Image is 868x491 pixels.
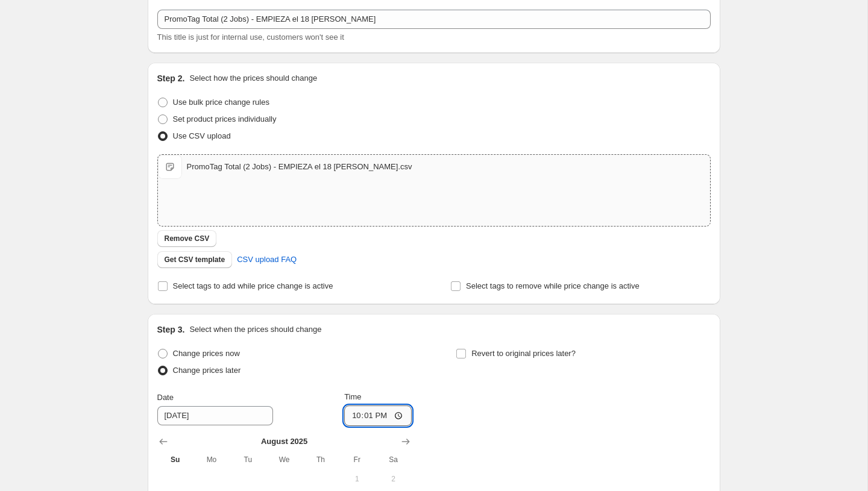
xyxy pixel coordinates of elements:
[375,469,411,489] button: Saturday August 2 2025
[380,474,406,484] span: 2
[237,254,297,266] span: CSV upload FAQ
[193,450,230,469] th: Monday
[157,10,711,29] input: 30% off holiday sale
[173,98,269,107] span: Use bulk price change rules
[157,251,233,268] button: Get CSV template
[155,433,172,450] button: Show previous month, July 2025
[339,450,375,469] th: Friday
[157,33,344,42] span: This title is just for internal use, customers won't see it
[230,250,304,269] a: CSV upload FAQ
[303,450,339,469] th: Thursday
[234,455,261,464] span: Tu
[344,474,370,484] span: 1
[198,455,225,464] span: Mo
[466,281,640,290] span: Select tags to remove while price change is active
[173,114,277,124] span: Set product prices individually
[157,406,273,425] input: 8/17/2025
[380,455,406,464] span: Sa
[187,161,412,173] div: PromoTag Total (2 Jobs) - EMPIEZA el 18 [PERSON_NAME].csv
[266,450,302,469] th: Wednesday
[230,450,266,469] th: Tuesday
[397,433,414,450] button: Show next month, September 2025
[157,393,174,402] span: Date
[165,255,225,264] span: Get CSV template
[339,469,375,489] button: Friday August 1 2025
[157,324,185,336] h2: Step 3.
[157,230,217,247] button: Remove CSV
[162,455,189,464] span: Su
[344,392,361,401] span: Time
[157,450,193,469] th: Sunday
[307,455,334,464] span: Th
[471,349,576,358] span: Revert to original prices later?
[189,324,321,336] p: Select when the prices should change
[344,455,370,464] span: Fr
[375,450,411,469] th: Saturday
[344,405,412,426] input: 12:00
[271,455,297,464] span: We
[165,234,210,243] span: Remove CSV
[173,366,241,375] span: Change prices later
[173,131,231,140] span: Use CSV upload
[157,72,185,84] h2: Step 2.
[173,281,333,290] span: Select tags to add while price change is active
[173,349,240,358] span: Change prices now
[189,72,317,84] p: Select how the prices should change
